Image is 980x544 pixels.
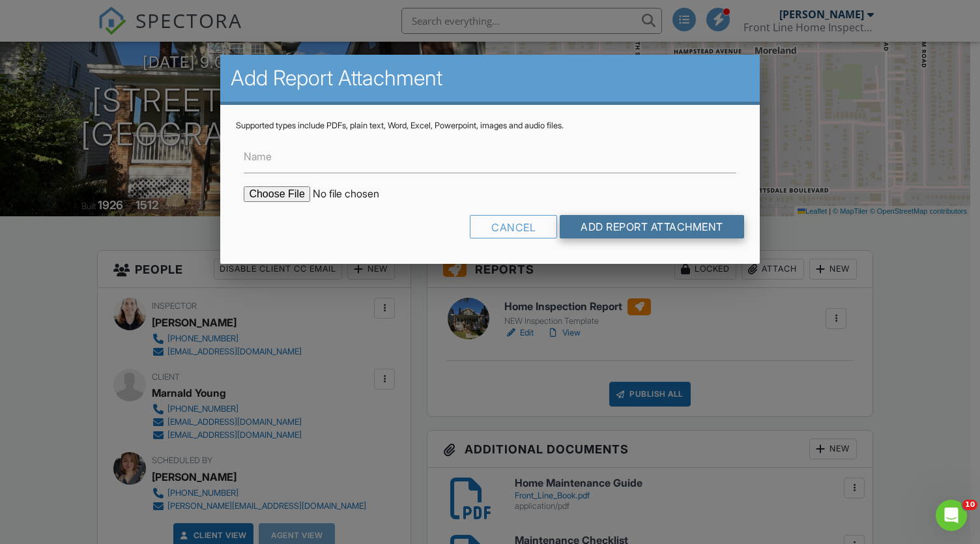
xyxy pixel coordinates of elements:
input: Add Report Attachment [560,215,744,238]
iframe: Intercom live chat [936,500,967,531]
label: Name [244,149,272,164]
div: Supported types include PDFs, plain text, Word, Excel, Powerpoint, images and audio files. [236,121,743,131]
h2: Add Report Attachment [231,65,749,91]
div: Cancel [470,215,557,238]
span: 10 [962,500,977,510]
